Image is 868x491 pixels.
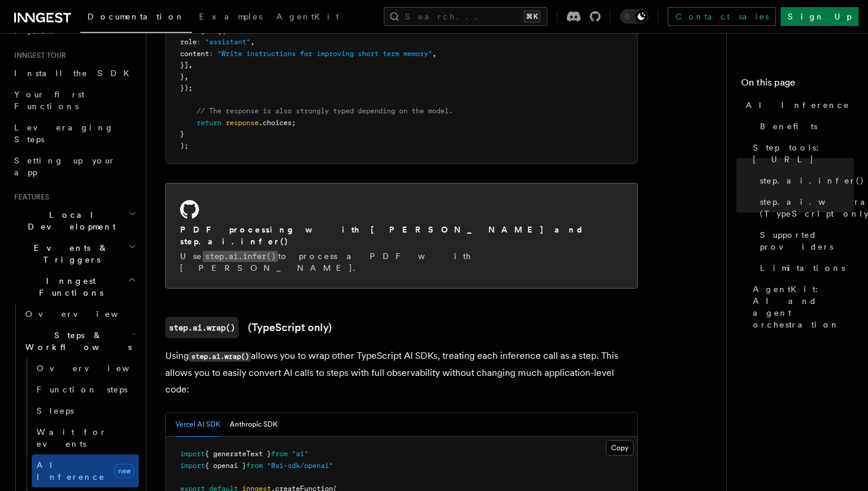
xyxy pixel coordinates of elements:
button: Local Development [9,204,139,237]
span: AI Inference [746,99,850,111]
span: Setting up your app [14,156,116,177]
p: Using allows you to wrap other TypeScript AI SDKs, treating each inference call as a step. This a... [165,348,638,398]
span: : [197,38,201,46]
span: Events & Triggers [9,242,129,266]
span: ); [180,142,188,150]
code: step.ai.wrap() [189,352,251,362]
span: , [188,61,192,69]
a: AgentKit: AI and agent orchestration [748,279,854,335]
h4: On this page [741,76,854,94]
a: Leveraging Steps [9,117,139,150]
code: step.ai.wrap() [165,317,239,338]
span: content [180,50,209,58]
span: Wait for events [37,427,107,449]
button: Copy [606,440,634,456]
span: , [184,73,188,81]
a: Function steps [32,379,139,400]
a: step.ai.wrap() (TypeScript only) [755,191,854,224]
a: Step tools: [URL] [748,137,854,170]
button: Inngest Functions [9,270,139,303]
span: Overview [37,364,158,373]
span: AI Inference [37,460,105,482]
span: from [271,450,288,458]
span: } [180,73,184,81]
a: AI Inference [741,94,854,116]
span: Steps & Workflows [21,329,132,353]
span: Examples [199,12,262,21]
span: AgentKit: AI and agent orchestration [753,283,854,330]
code: step.ai.infer() [203,251,278,262]
a: Contact sales [668,7,776,26]
kbd: ⌘K [524,11,540,22]
a: AI Inferencenew [32,454,139,487]
span: Limitations [760,262,845,274]
span: "assistant" [205,38,250,46]
span: new [115,464,134,478]
span: // The response is also strongly typed depending on the model. [197,107,453,115]
span: from [246,461,263,470]
span: { generateText } [205,450,271,458]
a: Limitations [755,257,854,279]
a: Documentation [80,4,192,33]
span: messages [180,27,213,35]
button: Toggle dark mode [620,9,648,24]
a: AgentKit [269,4,346,32]
span: response [226,119,259,127]
span: Leveraging Steps [14,123,114,144]
span: import [180,461,205,470]
a: Wait for events [32,421,139,454]
a: Supported providers [755,224,854,257]
span: }); [180,84,192,92]
span: role [180,38,197,46]
span: Benefits [760,120,817,132]
button: Steps & Workflows [21,325,139,358]
a: PDF processing with [PERSON_NAME] and step.ai.infer()Usestep.ai.infer()to process a PDF with [PER... [165,183,638,289]
span: Local Development [9,209,129,233]
a: Examples [192,4,269,32]
span: Install the SDK [14,68,136,78]
a: step.ai.infer() [755,170,854,191]
span: Features [9,192,49,202]
span: Function steps [37,385,128,394]
span: AgentKit [276,12,339,21]
span: "ai" [292,450,308,458]
a: Setting up your app [9,150,139,183]
a: Your first Functions [9,84,139,117]
h2: PDF processing with [PERSON_NAME] and step.ai.infer() [180,224,623,247]
span: : [213,27,217,35]
a: Sign Up [781,7,859,26]
span: [{ [217,27,226,35]
button: Anthropic SDK [230,413,278,437]
span: Documentation [87,12,185,21]
button: Vercel AI SDK [175,413,220,437]
span: step.ai.infer() [760,175,864,186]
a: Overview [21,303,139,325]
span: Inngest tour [9,51,66,60]
button: Events & Triggers [9,237,139,270]
span: Supported providers [760,229,854,253]
span: , [432,50,436,58]
span: } [180,130,184,138]
span: Step tools: [URL] [753,142,854,165]
span: : [209,50,213,58]
span: { openai } [205,461,246,470]
span: Inngest Functions [9,275,128,299]
button: Search...⌘K [384,7,547,26]
span: Overview [25,309,147,319]
p: Use to process a PDF with [PERSON_NAME]. [180,250,623,274]
a: Overview [32,358,139,379]
span: return [197,119,221,127]
span: import [180,450,205,458]
a: step.ai.wrap()(TypeScript only) [165,317,332,338]
span: Your first Functions [14,90,84,111]
span: "@ai-sdk/openai" [267,461,333,470]
a: Benefits [755,116,854,137]
span: , [250,38,254,46]
span: }] [180,61,188,69]
span: "Write instructions for improving short term memory" [217,50,432,58]
a: Sleeps [32,400,139,421]
a: Install the SDK [9,63,139,84]
span: Sleeps [37,406,74,415]
span: .choices; [259,119,296,127]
